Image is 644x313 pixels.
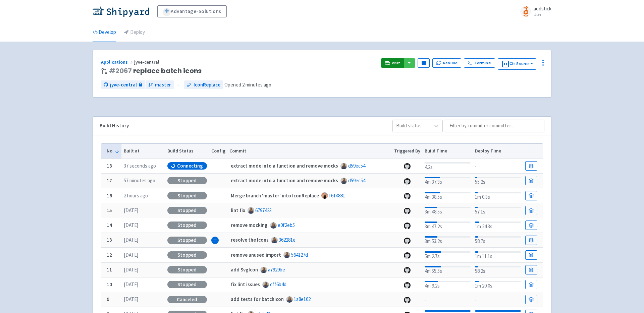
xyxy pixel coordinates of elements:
[525,236,537,245] a: Build Details
[146,80,174,89] a: master
[525,191,537,200] a: Build Details
[124,177,155,184] time: 57 minutes ago
[425,295,471,304] div: -
[124,237,138,243] time: [DATE]
[425,250,471,260] div: 5m 2.7s
[124,192,148,199] time: 2 hours ago
[231,192,319,199] strong: Merge branch 'master' into IconReplace
[93,6,149,17] img: Shipyard logo
[167,207,207,214] div: Stopped
[278,222,295,228] a: e0f2eb5
[107,177,112,184] b: 17
[475,235,521,245] div: 58.7s
[392,144,423,159] th: Triggered By
[167,177,207,184] div: Stopped
[432,58,461,68] button: Rebuild
[177,163,203,169] span: Connecting
[134,59,160,65] span: jyve-central
[525,295,537,304] a: Build Details
[255,207,272,213] a: 6797423
[167,237,207,244] div: Stopped
[425,265,471,275] div: 4m 55.5s
[525,206,537,215] a: Build Details
[100,122,382,130] div: Build History
[242,81,271,88] time: 2 minutes ago
[473,144,523,159] th: Deploy Time
[231,252,281,258] strong: remove unused import
[107,163,112,169] b: 18
[270,281,286,288] a: cff6b4d
[425,205,471,216] div: 3m 48.5s
[425,191,471,201] div: 4m 38.5s
[525,265,537,274] a: Build Details
[516,6,551,17] a: aodstick User
[107,192,112,199] b: 16
[107,237,112,243] b: 13
[444,120,544,132] input: Filter by commit or committer...
[392,60,400,66] span: Visit
[329,192,345,199] a: f614881
[167,222,207,229] div: Stopped
[498,58,536,70] button: Git Source
[93,23,116,42] a: Develop
[107,296,109,302] b: 9
[124,266,138,273] time: [DATE]
[167,296,207,303] div: Canceled
[107,266,112,273] b: 11
[124,23,145,42] a: Deploy
[231,266,258,273] strong: add SvgIcon
[124,296,138,302] time: [DATE]
[381,58,404,68] a: Visit
[418,58,430,68] button: Pause
[475,279,521,290] div: 1m 20.0s
[167,192,207,199] div: Stopped
[124,252,138,258] time: [DATE]
[475,295,521,304] div: -
[107,252,112,258] b: 12
[464,58,495,68] a: Terminal
[231,281,260,288] strong: fix lint issues
[231,207,245,213] strong: lint fix
[107,222,112,228] b: 14
[109,67,202,75] span: replace batch icons
[525,221,537,230] a: Build Details
[224,81,271,88] span: Opened
[525,161,537,171] a: Build Details
[231,237,269,243] strong: resolve the Icons
[475,176,521,186] div: 55.2s
[109,66,132,75] a: #2067
[475,265,521,275] div: 58.2s
[425,279,471,290] div: 4m 9.2s
[124,163,156,169] time: 37 seconds ago
[209,144,227,159] th: Config
[107,281,112,288] b: 10
[525,250,537,260] a: Build Details
[101,80,145,89] a: jyve-central
[268,266,285,273] a: a7929be
[534,12,551,17] small: User
[227,144,392,159] th: Commit
[348,177,365,184] a: d59ec54
[110,81,137,89] span: jyve-central
[425,220,471,231] div: 3m 47.2s
[184,80,223,89] a: IconReplace
[167,281,207,288] div: Stopped
[211,237,219,244] button: Show compose file diff
[167,251,207,259] div: Stopped
[294,296,311,302] a: 1a8e162
[124,281,138,288] time: [DATE]
[422,144,473,159] th: Build Time
[475,162,521,171] div: -
[475,205,521,216] div: 57.1s
[107,207,112,213] b: 15
[291,252,308,258] a: 564127d
[425,235,471,245] div: 3m 53.2s
[165,144,209,159] th: Build Status
[157,5,227,17] a: Advantage-Solutions
[231,296,284,302] strong: add tests for batchIcon
[231,177,338,184] strong: extract mode into a function and remove mocks
[124,207,138,213] time: [DATE]
[101,59,134,65] a: Applications
[231,163,338,169] strong: extract mode into a function and remove mocks
[107,147,119,154] button: No.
